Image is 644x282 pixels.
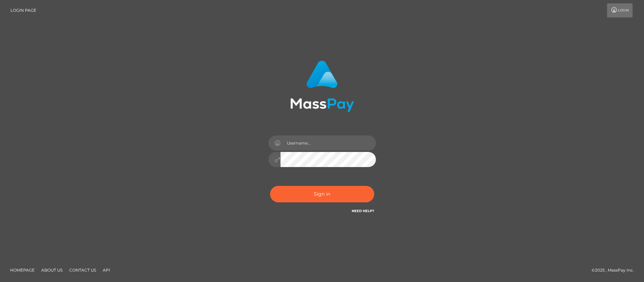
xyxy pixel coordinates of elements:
a: Contact Us [67,265,99,275]
a: API [100,265,113,275]
div: © 2025 , MassPay Inc. [592,267,639,274]
img: MassPay Login [290,61,354,112]
a: Login Page [10,3,36,17]
a: Homepage [7,265,37,275]
input: Username... [281,135,376,151]
a: Need Help? [352,209,374,213]
a: About Us [39,265,65,275]
a: Login [607,3,633,17]
button: Sign in [270,186,374,202]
